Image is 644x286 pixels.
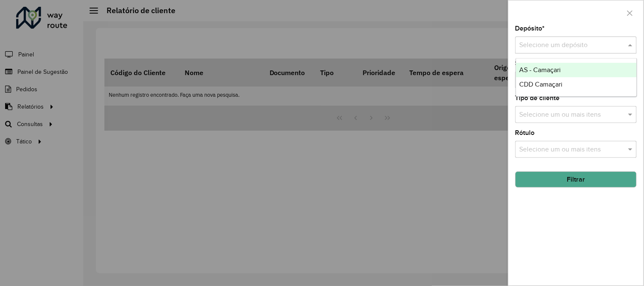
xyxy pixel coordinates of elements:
[520,66,561,73] span: AS - Camaçari
[515,128,535,138] label: Rótulo
[520,81,563,88] span: CDD Camaçari
[516,58,637,97] ng-dropdown-panel: Options list
[515,93,560,103] label: Tipo de cliente
[515,58,532,68] label: Setor
[515,171,637,188] button: Filtrar
[515,23,545,34] label: Depósito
